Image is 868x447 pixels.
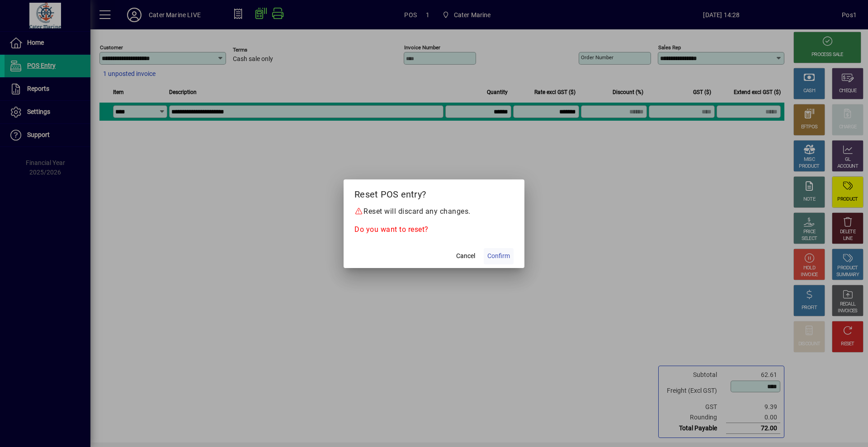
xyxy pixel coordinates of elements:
span: Cancel [456,251,475,261]
button: Cancel [451,248,480,264]
p: Do you want to reset? [354,224,514,235]
button: Confirm [484,248,514,264]
span: Confirm [487,251,510,261]
h2: Reset POS entry? [344,179,524,206]
p: Reset will discard any changes. [354,206,514,217]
